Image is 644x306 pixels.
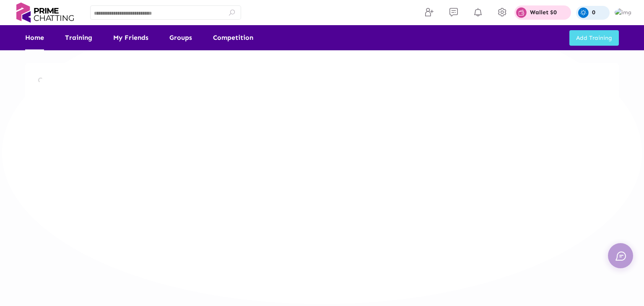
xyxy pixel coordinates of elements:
[13,3,78,23] img: logo
[592,10,595,16] p: 0
[113,25,148,50] a: My Friends
[530,10,557,16] p: Wallet $0
[25,25,44,50] a: Home
[576,34,612,41] span: Add Training
[569,30,619,46] button: Add Training
[65,25,92,50] a: Training
[615,8,631,17] img: img
[169,25,192,50] a: Groups
[213,25,253,50] a: Competition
